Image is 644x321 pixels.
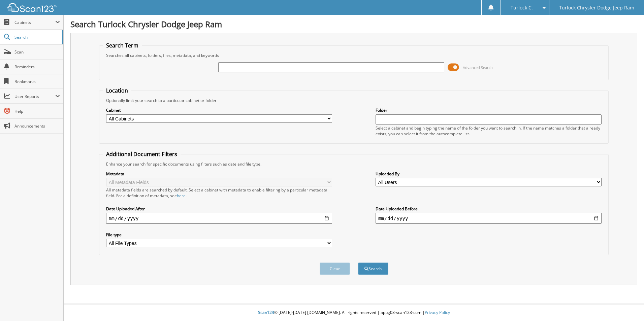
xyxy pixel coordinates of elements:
button: Clear [320,262,350,275]
label: Cabinet [106,107,332,113]
input: end [376,213,602,224]
button: Search [358,262,388,275]
span: Turlock Chrysler Dodge Jeep Ram [559,6,634,10]
span: Scan123 [258,310,274,315]
input: start [106,213,332,224]
div: Enhance your search for specific documents using filters such as date and file type. [103,161,605,167]
legend: Search Term [103,42,142,49]
label: Date Uploaded Before [376,206,602,212]
legend: Additional Document Filters [103,150,181,158]
label: Folder [376,107,602,113]
span: Advanced Search [463,65,493,70]
h1: Search Turlock Chrysler Dodge Jeep Ram [70,19,637,30]
label: Metadata [106,171,332,177]
span: Cabinets [14,20,55,25]
span: User Reports [14,94,55,99]
span: Bookmarks [14,79,60,84]
a: here [177,193,186,199]
img: scan123-logo-white.svg [7,3,57,12]
span: Turlock C. [511,6,533,10]
span: Search [14,34,59,40]
label: Date Uploaded After [106,206,332,212]
label: Uploaded By [376,171,602,177]
div: All metadata fields are searched by default. Select a cabinet with metadata to enable filtering b... [106,187,332,199]
a: Privacy Policy [425,310,450,315]
legend: Location [103,87,131,94]
span: Reminders [14,64,60,70]
div: Select a cabinet and begin typing the name of the folder you want to search in. If the name match... [376,125,602,137]
div: Optionally limit your search to a particular cabinet or folder [103,98,605,103]
span: Scan [14,49,60,55]
label: File type [106,232,332,238]
span: Announcements [14,123,60,129]
div: Searches all cabinets, folders, files, metadata, and keywords [103,52,605,58]
span: Help [14,108,60,114]
div: © [DATE]-[DATE] [DOMAIN_NAME]. All rights reserved | appg03-scan123-com | [64,305,644,321]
